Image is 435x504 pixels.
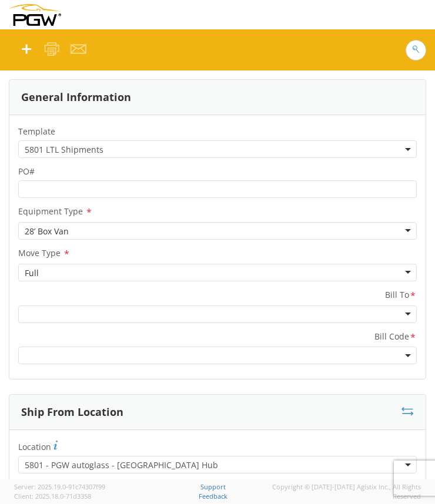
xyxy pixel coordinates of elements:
[9,4,61,26] img: pgw-form-logo-1aaa8060b1cc70fad034.png
[25,267,39,279] div: Full
[18,140,417,158] span: 5801 LTL Shipments
[18,166,35,177] span: PO#
[21,406,123,418] h3: Ship From Location
[18,456,417,473] span: 5801 - PGW autoglass - Fort Worth Hub
[246,482,421,500] span: Copyright © [DATE]-[DATE] Agistix Inc., All Rights Reserved
[21,92,131,103] h3: General Information
[14,492,91,500] span: Client: 2025.18.0-71d3358
[18,247,61,258] span: Move Type
[25,144,410,155] span: 5801 LTL Shipments
[25,459,410,471] span: 5801 - PGW autoglass - Fort Worth Hub
[18,126,55,137] span: Template
[385,289,409,303] span: Bill To
[18,206,83,217] span: Equipment Type
[14,482,105,491] span: Server: 2025.19.0-91c74307f99
[374,331,409,344] span: Bill Code
[199,492,227,500] a: Feedback
[25,226,69,237] div: 28’ Box Van
[18,441,51,452] span: Location
[200,482,226,491] a: Support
